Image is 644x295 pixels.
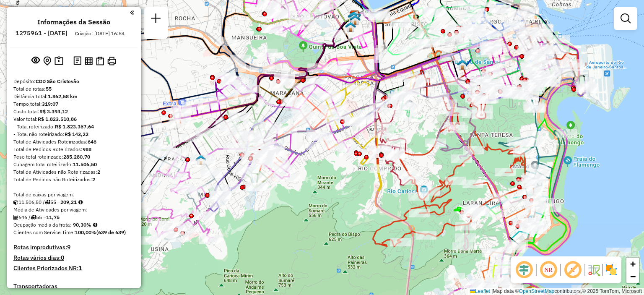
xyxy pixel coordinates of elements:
[349,11,360,22] img: Van centro Cidade Nova
[13,265,134,272] h4: Clientes Priorizados NR:
[468,288,644,295] div: Map data © contributors,© 2025 TomTom, Microsoft
[46,214,60,220] strong: 11,75
[13,198,134,206] div: 11.506,50 / 55 =
[78,264,82,272] strong: 1
[350,14,361,25] img: FAD Moto CDD
[45,200,50,205] i: Total de rotas
[13,244,134,251] h4: Rotas improdutivas:
[345,21,356,32] img: FAD Fiorino 1ª Viagem
[75,229,96,235] strong: 100,00%
[470,288,490,294] a: Leaflet
[48,93,78,99] strong: 1.862,58 km
[13,146,134,153] div: Total de Pedidos Roteirizados:
[491,288,493,294] span: |
[13,222,71,228] span: Ocupação média da frota:
[13,254,134,261] h4: Rotas vários dias:
[92,176,95,183] strong: 2
[60,199,77,205] strong: 209,21
[38,116,77,122] strong: R$ 1.823.510,86
[13,283,134,290] h4: Transportadoras
[630,258,636,269] span: +
[630,271,636,282] span: −
[13,78,134,85] div: Depósito:
[13,176,134,183] div: Total de Pedidos não Roteirizados:
[42,101,58,107] strong: 319:07
[348,11,358,22] img: FAD Fiorino CDD 2
[42,55,53,68] button: Centralizar mapa no depósito ou ponto de apoio
[13,93,134,100] div: Distância Total:
[63,154,90,160] strong: 285.280,70
[106,55,118,67] button: Imprimir Rotas
[538,260,558,280] span: Ocultar NR
[53,55,65,68] button: Painel de Sugestão
[73,222,91,228] strong: 90,30%
[195,154,206,165] img: 503 UDC Light Tijuca
[78,200,83,205] i: Meta Caixas/viagem: 176,46 Diferença: 32,75
[83,146,91,152] strong: 988
[13,108,134,115] div: Custo total:
[73,161,97,167] strong: 11.506,50
[55,123,94,130] strong: R$ 1.823.367,64
[13,206,134,214] div: Média de Atividades por viagem:
[46,86,52,92] strong: 55
[93,222,97,227] em: Média calculada utilizando a maior ocupação (%Peso ou %Cubagem) de cada rota da sessão. Rotas cro...
[626,270,639,283] a: Zoom out
[13,123,134,131] div: - Total roteirizado:
[16,29,68,37] h6: 1275961 - [DATE]
[617,10,634,27] a: Exibir filtros
[13,138,134,146] div: Total de Atividades Roteirizadas:
[13,214,134,221] div: 646 / 55 =
[626,258,639,270] a: Zoom in
[13,161,134,168] div: Cubagem total roteirizado:
[72,30,128,37] div: Criação: [DATE] 16:54
[514,260,534,280] span: Ocultar deslocamento
[88,138,96,145] strong: 646
[13,100,134,108] div: Tempo total:
[13,200,18,205] i: Cubagem total roteirizado
[96,229,126,235] strong: (639 de 639)
[67,243,70,251] strong: 9
[13,131,134,138] div: - Total não roteirizado:
[13,115,134,123] div: Valor total:
[587,263,600,277] img: Fluxo de ruas
[519,288,555,294] a: OpenStreetMap
[83,55,94,66] button: Visualizar relatório de Roteirização
[457,59,468,70] img: 502 UDC Light SCR Centro
[39,108,68,115] strong: R$ 3.393,12
[13,153,134,161] div: Peso total roteirizado:
[13,85,134,93] div: Total de rotas:
[61,254,64,261] strong: 0
[130,8,134,17] a: Clique aqui para minimizar o painel
[563,260,583,280] span: Exibir rótulo
[13,229,75,235] span: Clientes com Service Time:
[13,215,18,220] i: Total de Atividades
[97,169,100,175] strong: 2
[148,10,164,29] a: Nova sessão e pesquisa
[94,55,106,67] button: Visualizar Romaneio
[72,55,83,68] button: Logs desbloquear sessão
[349,10,360,21] img: FAD Van Centro
[30,54,42,68] button: Exibir sessão original
[65,131,88,137] strong: R$ 143,22
[13,168,134,176] div: Total de Atividades não Roteirizadas:
[31,215,36,220] i: Total de rotas
[349,10,360,21] img: CDD São Cristovão
[36,78,79,84] strong: CDD São Cristovão
[37,18,110,26] h4: Informações da Sessão
[349,11,360,22] img: FAD CDD São Cristóvão
[605,263,618,277] img: Exibir/Ocultar setores
[13,191,134,198] div: Total de caixas por viagem:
